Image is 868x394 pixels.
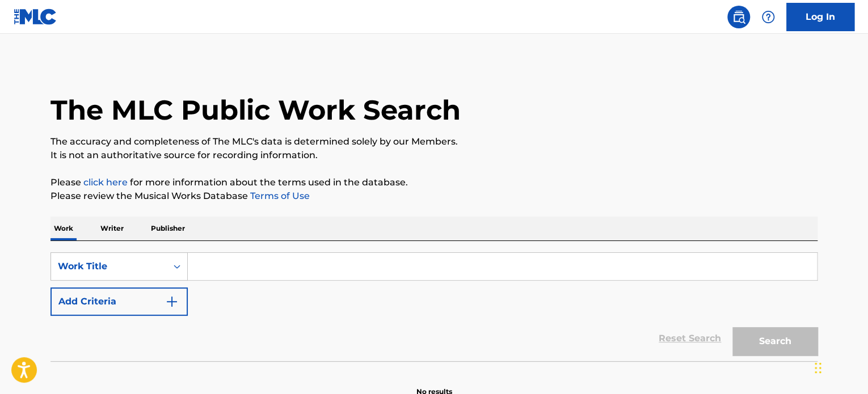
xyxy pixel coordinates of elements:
[786,3,854,31] a: Log In
[50,287,188,316] button: Add Criteria
[83,177,128,188] a: click here
[815,351,821,385] div: Drag
[50,252,818,361] form: Search Form
[50,149,818,162] p: It is not an authoritative source for recording information.
[761,10,775,24] img: help
[50,176,818,189] p: Please for more information about the terms used in the database.
[727,6,750,28] a: Public Search
[58,260,160,273] div: Work Title
[811,340,868,394] iframe: Chat Widget
[97,217,127,240] p: Writer
[732,10,745,24] img: search
[50,189,818,203] p: Please review the Musical Works Database
[50,217,77,240] p: Work
[248,190,310,201] a: Terms of Use
[165,295,179,308] img: 9d2ae6d4665cec9f34b9.svg
[50,135,818,149] p: The accuracy and completeness of The MLC's data is determined solely by our Members.
[757,6,779,28] div: Help
[50,93,461,127] h1: The MLC Public Work Search
[14,9,57,25] img: MLC Logo
[148,217,188,240] p: Publisher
